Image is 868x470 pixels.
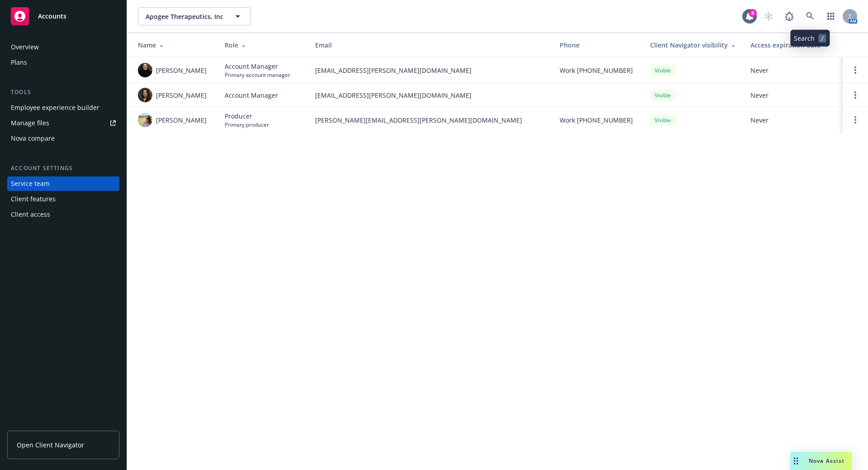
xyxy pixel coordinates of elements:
[225,71,290,79] span: Primary account manager
[138,40,210,50] div: Name
[11,100,99,115] div: Employee experience builder
[146,12,224,21] span: Apogee Therapeutics, Inc
[7,192,119,206] a: Client features
[11,176,50,191] div: Service team
[225,90,278,100] span: Account Manager
[225,62,290,71] span: Account Manager
[225,121,269,128] span: Primary producer
[225,40,301,50] div: Role
[750,115,835,125] span: Never
[750,40,835,50] div: Access expiration date
[17,440,84,450] span: Open Client Navigator
[315,90,545,100] span: [EMAIL_ADDRESS][PERSON_NAME][DOMAIN_NAME]
[650,114,675,126] div: Visible
[11,131,55,146] div: Nova compare
[156,115,207,125] span: [PERSON_NAME]
[7,40,119,54] a: Overview
[315,66,545,75] span: [EMAIL_ADDRESS][PERSON_NAME][DOMAIN_NAME]
[780,7,798,25] a: Report a Bug
[850,65,861,76] a: Open options
[7,207,119,222] a: Client access
[560,115,633,125] span: Work [PHONE_NUMBER]
[138,113,152,127] img: photo
[790,452,802,470] div: Drag to move
[560,66,633,75] span: Work [PHONE_NUMBER]
[315,115,545,125] span: [PERSON_NAME][EMAIL_ADDRESS][PERSON_NAME][DOMAIN_NAME]
[11,207,50,222] div: Client access
[650,40,736,50] div: Client Navigator visibility
[7,88,119,97] div: Tools
[156,66,207,75] span: [PERSON_NAME]
[759,7,778,25] a: Start snowing
[156,90,207,100] span: [PERSON_NAME]
[850,90,861,100] a: Open options
[7,55,119,70] a: Plans
[809,457,844,465] span: Nova Assist
[7,4,119,29] a: Accounts
[11,192,56,206] div: Client features
[7,100,119,115] a: Employee experience builder
[749,9,757,17] div: 8
[560,40,636,50] div: Phone
[822,7,840,25] a: Switch app
[315,40,545,50] div: Email
[11,116,49,130] div: Manage files
[7,176,119,191] a: Service team
[7,116,119,130] a: Manage files
[138,88,152,102] img: photo
[11,55,27,70] div: Plans
[750,90,835,100] span: Never
[801,7,819,25] a: Search
[650,90,675,101] div: Visible
[650,65,675,76] div: Visible
[11,40,39,54] div: Overview
[850,114,861,125] a: Open options
[790,452,852,470] button: Nova Assist
[38,13,66,20] span: Accounts
[138,7,251,25] button: Apogee Therapeutics, Inc
[7,164,119,173] div: Account settings
[138,63,152,77] img: photo
[225,111,269,121] span: Producer
[750,66,835,75] span: Never
[7,131,119,146] a: Nova compare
